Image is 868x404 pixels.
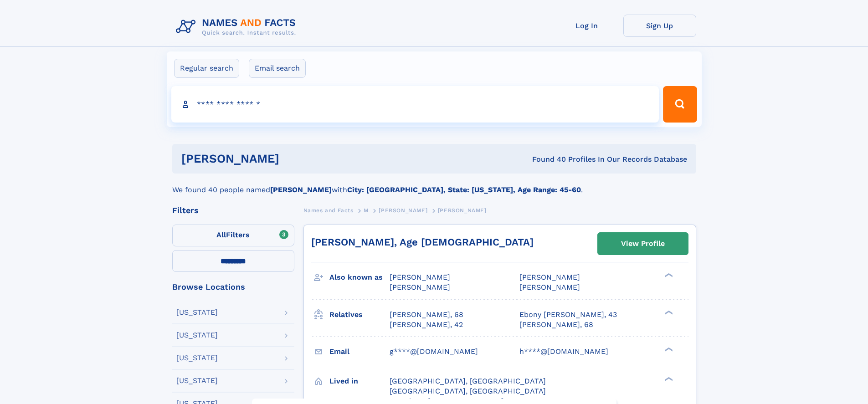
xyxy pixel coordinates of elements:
[623,15,696,37] a: Sign Up
[390,283,450,291] span: [PERSON_NAME]
[311,236,534,248] a: [PERSON_NAME], Age [DEMOGRAPHIC_DATA]
[172,283,294,291] div: Browse Locations
[390,387,546,395] span: [GEOGRAPHIC_DATA], [GEOGRAPHIC_DATA]
[379,207,427,214] span: [PERSON_NAME]
[364,205,369,216] a: M
[270,185,332,194] b: [PERSON_NAME]
[364,207,369,214] span: M
[663,309,673,315] div: ❯
[171,86,659,123] input: search input
[172,174,696,195] div: We found 40 people named with .
[176,309,218,316] div: [US_STATE]
[176,332,218,339] div: [US_STATE]
[550,15,623,37] a: Log In
[172,206,294,215] div: Filters
[303,205,354,216] a: Names and Facts
[216,230,226,239] span: All
[249,59,306,78] label: Email search
[663,86,697,123] button: Search Button
[519,310,617,320] a: Ebony [PERSON_NAME], 43
[181,153,406,164] h1: [PERSON_NAME]
[176,377,218,384] div: [US_STATE]
[329,307,390,322] h3: Relatives
[406,154,687,164] div: Found 40 Profiles In Our Records Database
[390,310,463,320] a: [PERSON_NAME], 68
[519,283,580,291] span: [PERSON_NAME]
[519,273,580,281] span: [PERSON_NAME]
[329,270,390,285] h3: Also known as
[329,344,390,359] h3: Email
[663,272,673,278] div: ❯
[176,354,218,362] div: [US_STATE]
[598,233,688,255] a: View Profile
[390,377,546,385] span: [GEOGRAPHIC_DATA], [GEOGRAPHIC_DATA]
[438,207,487,214] span: [PERSON_NAME]
[347,185,581,194] b: City: [GEOGRAPHIC_DATA], State: [US_STATE], Age Range: 45-60
[663,346,673,352] div: ❯
[172,15,303,39] img: Logo Names and Facts
[663,376,673,382] div: ❯
[390,273,450,281] span: [PERSON_NAME]
[621,233,665,254] div: View Profile
[174,59,239,78] label: Regular search
[172,225,294,246] label: Filters
[519,320,593,330] a: [PERSON_NAME], 68
[390,320,463,330] a: [PERSON_NAME], 42
[329,373,390,389] h3: Lived in
[379,205,427,216] a: [PERSON_NAME]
